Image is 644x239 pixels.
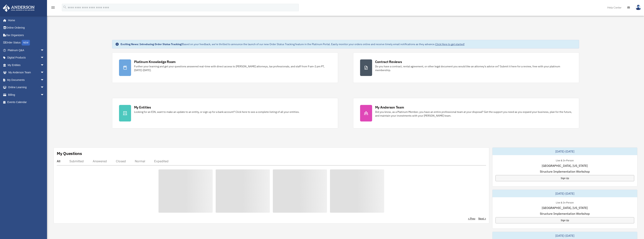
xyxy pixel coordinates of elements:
[375,110,572,118] div: Did you know, as a Platinum Member, you have an entire professional team at your disposal? Get th...
[492,148,637,155] div: [DATE]-[DATE]
[3,91,50,99] a: Billingarrow_drop_down
[3,31,50,39] a: Tax Organizers
[40,69,48,77] span: arrow_drop_down
[40,46,48,54] span: arrow_drop_down
[154,159,168,163] div: Expedited
[22,40,30,46] div: NEW
[375,105,404,110] div: My Anderson Team
[3,17,48,24] a: Home
[2,5,36,12] img: Anderson Advisors Platinum Portal
[112,98,338,128] a: My Entities Looking for an EIN, want to make an update to an entity, or sign up for a bank accoun...
[134,105,151,110] div: My Entities
[542,163,588,168] span: [GEOGRAPHIC_DATA], [US_STATE]
[553,200,577,204] div: Live & In-Person
[353,52,579,83] a: Contract Reviews Do you have a contract, rental agreement, or other legal document you would like...
[112,52,338,83] a: Platinum Knowledge Room Further your learning and get your questions answered real-time with dire...
[375,64,572,72] div: Do you have a contract, rental agreement, or other legal document you would like an attorney's ad...
[542,206,588,210] span: [GEOGRAPHIC_DATA], [US_STATE]
[495,217,634,223] a: Sign Up
[51,5,55,10] i: menu
[63,5,67,9] i: search
[478,217,486,220] a: Next >
[116,159,126,163] div: Closed
[3,39,50,47] a: Order StatusNEW
[121,42,182,46] strong: Exciting News: Introducing Order Status Tracking!
[40,91,48,99] span: arrow_drop_down
[121,42,465,46] div: Based on your feedback, we're thrilled to announce the launch of our new Order Status Tracking fe...
[375,59,402,64] div: Contract Reviews
[3,76,50,84] a: My Documentsarrow_drop_down
[540,211,590,216] span: Structure Implementation Workshop
[134,64,331,72] div: Further your learning and get your questions answered real-time with direct access to [PERSON_NAM...
[3,54,50,61] a: Digital Productsarrow_drop_down
[40,76,48,84] span: arrow_drop_down
[3,46,50,54] a: Platinum Q&Aarrow_drop_down
[51,7,55,10] a: menu
[40,54,48,62] span: arrow_drop_down
[57,159,60,163] div: All
[93,159,107,163] div: Answered
[435,42,465,46] a: Click Here to get started!
[353,98,579,128] a: My Anderson Team Did you know, as a Platinum Member, you have an entire professional team at your...
[40,84,48,91] span: arrow_drop_down
[57,151,82,156] div: My Questions
[3,24,50,32] a: Online Ordering
[553,158,577,162] div: Live & In-Person
[3,99,50,106] a: Events Calendar
[468,217,475,220] a: < Prev
[134,110,300,114] div: Looking for an EIN, want to make an update to an entity, or sign up for a bank account? Click her...
[636,5,641,10] img: User Pic
[3,69,50,76] a: My Anderson Teamarrow_drop_down
[40,61,48,69] span: arrow_drop_down
[69,159,84,163] div: Submitted
[134,59,176,64] div: Platinum Knowledge Room
[3,61,50,69] a: My Entitiesarrow_drop_down
[492,190,637,197] div: [DATE]-[DATE]
[135,159,145,163] div: Normal
[3,84,50,91] a: Online Learningarrow_drop_down
[495,175,634,181] a: Sign Up
[540,169,590,174] span: Structure Implementation Workshop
